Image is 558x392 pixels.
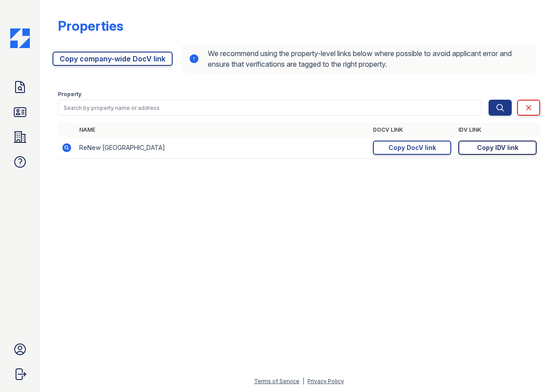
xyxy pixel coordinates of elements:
[254,378,299,384] a: Terms of Service
[455,123,540,137] th: IDV Link
[303,378,304,384] div: |
[76,137,369,159] td: ReNew [GEOGRAPHIC_DATA]
[477,143,518,152] div: Copy IDV link
[53,52,173,66] a: Copy company-wide DocV link
[182,44,537,73] div: We recommend using the property-level links below where possible to avoid applicant error and ens...
[58,18,123,34] div: Properties
[58,91,81,98] label: Property
[10,28,30,48] img: CE_Icon_Blue-c292c112584629df590d857e76928e9f676e5b41ef8f769ba2f05ee15b207248.png
[388,143,436,152] div: Copy DocV link
[76,123,369,137] th: Name
[373,141,451,155] a: Copy DocV link
[369,123,455,137] th: DocV Link
[58,100,481,116] input: Search by property name or address
[458,141,537,155] a: Copy IDV link
[307,378,344,384] a: Privacy Policy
